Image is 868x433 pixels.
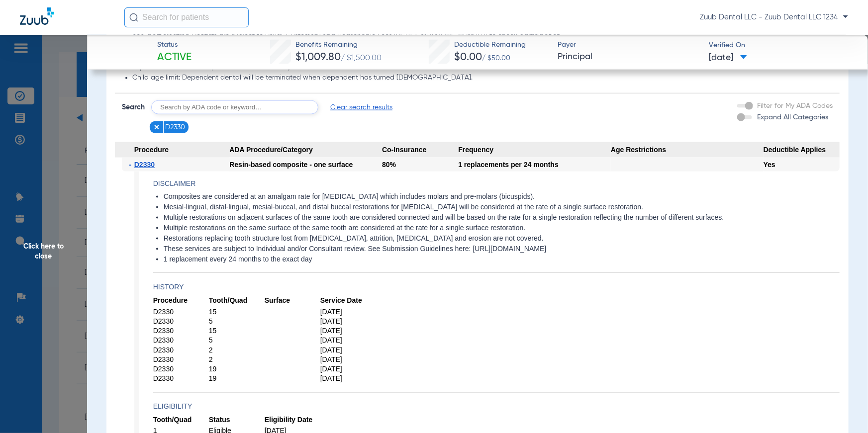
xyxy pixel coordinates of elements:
span: D2330 [153,364,209,374]
div: Yes [764,158,840,172]
span: $0.00 [454,52,482,63]
li: Multiple restorations on adjacent surfaces of the same tooth are considered connected and will be... [164,213,840,222]
span: 19 [209,364,265,374]
span: Procedure [115,142,229,158]
input: Search for patients [124,7,249,27]
li: These services are subject to Individual and/or Consultant review. See Submission Guidelines here... [164,245,840,254]
span: Co-Insurance [382,142,458,158]
span: 2 [209,355,265,364]
div: 80% [382,158,458,172]
li: Child age limit: Dependent dental will be terminated when dependent has turned [DEMOGRAPHIC_DATA]. [132,74,833,83]
label: Filter for My ADA Codes [755,101,833,111]
li: Multiple restorations on the same surface of the same tooth are considered at the rate for a sing... [164,224,840,233]
h4: History [153,282,840,292]
span: D2330 [153,346,209,355]
span: Procedure [153,296,209,305]
span: Zuub Dental LLC - Zuub Dental LLC 1234 [700,12,848,22]
span: D2330 [153,355,209,364]
h4: Disclaimer [153,178,840,189]
span: [DATE] [320,374,376,383]
span: Deductible Remaining [454,40,526,50]
span: Service Date [320,296,376,305]
span: 19 [209,374,265,383]
span: Deductible Applies [764,142,840,158]
div: 1 replacements per 24 months [458,158,611,172]
span: Active [157,51,192,65]
span: Age Restrictions [611,142,764,158]
span: Tooth/Quad [153,416,209,425]
span: Principal [558,51,700,63]
span: D2330 [153,326,209,336]
img: x.svg [153,124,160,131]
span: Eligibility Date [265,416,320,425]
input: Search by ADA code or keyword… [151,100,318,114]
span: / $50.00 [482,55,510,62]
span: Status [157,40,192,50]
span: [DATE] [320,307,376,317]
span: [DATE] [320,317,376,326]
span: Benefits Remaining [295,40,382,50]
span: Expand All Categories [757,114,828,121]
img: Zuub Logo [20,7,54,25]
span: 15 [209,307,265,317]
h4: Eligibility [153,402,840,412]
span: Payer [558,40,700,50]
span: D2330 [165,122,185,132]
li: 1 replacement every 24 months to the exact day [164,255,840,264]
div: Resin-based composite - one surface [229,158,382,172]
span: [DATE] [320,355,376,364]
span: $1,009.80 [295,52,341,63]
span: Surface [265,296,320,305]
span: / $1,500.00 [341,54,382,62]
span: [DATE] [320,346,376,355]
span: D2330 [153,374,209,383]
span: D2330 [153,317,209,326]
span: Clear search results [330,102,392,112]
li: Mesial-lingual, distal-lingual, mesial-buccal, and distal buccal restorations for [MEDICAL_DATA] ... [164,203,840,212]
span: 2 [209,346,265,355]
li: Restorations replacing tooth structure lost from [MEDICAL_DATA], attrition, [MEDICAL_DATA] and er... [164,234,840,243]
span: [DATE] [320,364,376,374]
li: Composites are considered at an amalgam rate for [MEDICAL_DATA] which includes molars and pre-mol... [164,192,840,201]
span: Search [122,102,145,112]
span: - [129,158,134,172]
span: 5 [209,317,265,326]
span: Verified On [709,40,852,51]
span: D2330 [153,307,209,317]
span: ADA Procedure/Category [229,142,382,158]
span: [DATE] [709,52,747,64]
span: 5 [209,336,265,345]
span: Status [209,416,265,425]
span: [DATE] [320,336,376,345]
span: Tooth/Quad [209,296,265,305]
span: D2330 [134,161,155,169]
span: D2330 [153,336,209,345]
img: Search Icon [129,13,138,22]
span: [DATE] [320,326,376,336]
span: 15 [209,326,265,336]
span: Frequency [458,142,611,158]
iframe: Chat Widget [818,385,868,433]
